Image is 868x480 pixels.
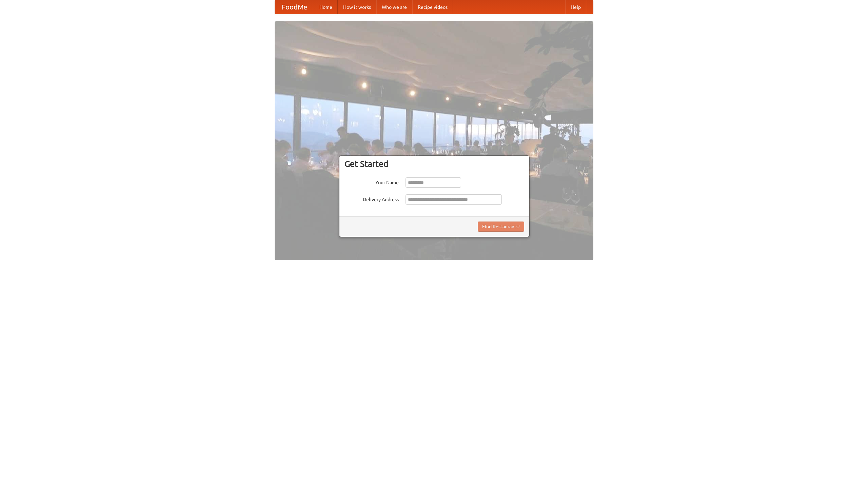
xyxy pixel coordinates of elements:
a: Who we are [376,0,412,14]
label: Your Name [344,177,399,186]
button: Find Restaurants! [478,222,524,232]
h3: Get Started [344,159,524,169]
a: FoodMe [275,0,314,14]
a: Recipe videos [412,0,453,14]
label: Delivery Address [344,194,399,203]
a: Home [314,0,338,14]
a: Help [565,0,586,14]
a: How it works [338,0,376,14]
